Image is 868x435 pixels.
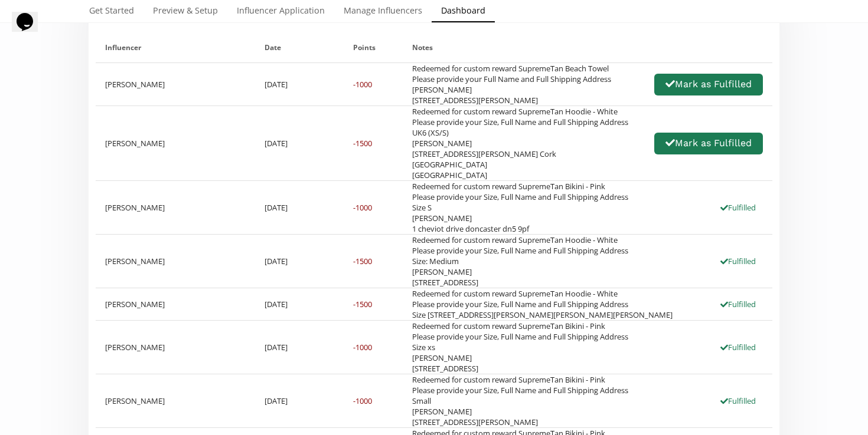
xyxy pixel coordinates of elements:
div: [PERSON_NAME] [96,235,255,288]
div: [DATE] [255,235,344,288]
div: Redeemed for custom reward SupremeTan Bikini - Pink Please provide your Size, Full Name and Full ... [412,374,628,427]
div: Fulfilled [713,256,763,266]
div: Redeemed for custom reward SupremeTan Bikini - Pink Please provide your Size, Full Name and Full ... [412,181,628,234]
div: -1500 [353,299,372,309]
div: Notes [412,32,763,62]
div: [DATE] [255,181,344,234]
div: [PERSON_NAME] [96,374,255,427]
div: Redeemed for custom reward SupremeTan Beach Towel Please provide your Full Name and Full Shipping... [412,63,611,106]
div: [PERSON_NAME] [96,181,255,234]
div: -1500 [353,138,372,149]
div: Points [353,32,393,62]
iframe: chat widget [12,12,50,47]
div: Fulfilled [713,342,763,352]
div: Fulfilled [713,396,763,406]
button: Mark as Fulfilled [654,133,763,154]
div: Influencer [105,32,246,62]
div: [PERSON_NAME] [96,288,255,320]
div: [DATE] [255,374,344,427]
div: [DATE] [255,321,344,374]
div: -1500 [353,256,372,266]
div: Redeemed for custom reward SupremeTan Hoodie - White Please provide your Size, Full Name and Full... [412,288,673,320]
button: Mark as Fulfilled [654,74,763,95]
div: Redeemed for custom reward SupremeTan Hoodie - White Please provide your Size, Full Name and Full... [412,235,628,288]
div: Fulfilled [713,202,763,213]
div: -1000 [353,202,372,213]
div: [PERSON_NAME] [96,106,255,180]
div: Fulfilled [713,299,763,309]
div: -1000 [353,79,372,90]
div: [PERSON_NAME] [96,63,255,106]
div: [DATE] [255,288,344,320]
div: [PERSON_NAME] [96,321,255,374]
div: [DATE] [255,106,344,180]
div: -1000 [353,396,372,406]
div: Date [265,32,335,62]
div: -1000 [353,342,372,352]
div: Redeemed for custom reward SupremeTan Bikini - Pink Please provide your Size, Full Name and Full ... [412,321,628,374]
div: Redeemed for custom reward SupremeTan Hoodie - White Please provide your Size, Full Name and Full... [412,106,628,180]
div: [DATE] [255,63,344,106]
